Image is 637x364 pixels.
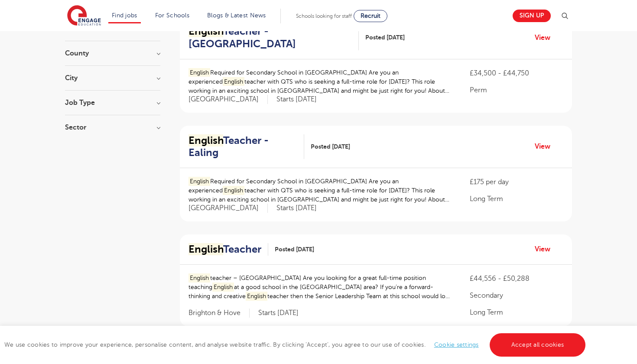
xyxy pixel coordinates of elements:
[188,243,261,256] h2: Teacher
[188,134,223,146] mark: English
[470,307,563,318] p: Long Term
[470,273,563,284] p: £44,556 - £50,288
[65,50,160,57] h3: County
[188,309,250,318] span: Brighton & Hove
[188,95,268,104] span: [GEOGRAPHIC_DATA]
[223,186,244,195] mark: English
[188,243,223,255] mark: English
[513,10,551,22] a: Sign up
[155,12,189,19] a: For Schools
[65,75,160,81] h3: City
[188,273,452,301] p: teacher – [GEOGRAPHIC_DATA] Are you looking for a great full-time position teaching at a good sch...
[188,134,304,159] a: EnglishTeacher - Ealing
[188,68,452,95] p: Required for Secondary School in [GEOGRAPHIC_DATA] Are you an experienced teacher with QTS who is...
[188,68,210,77] mark: English
[65,25,160,32] h3: Start Date
[535,32,557,43] a: View
[296,13,352,19] span: Schools looking for staff
[276,95,317,104] p: Starts [DATE]
[361,13,380,19] span: Recruit
[188,134,297,159] h2: Teacher - Ealing
[490,333,586,357] a: Accept all cookies
[188,273,210,283] mark: English
[212,283,234,292] mark: English
[223,77,244,86] mark: English
[470,85,563,95] p: Perm
[67,5,101,27] img: Engage Education
[311,142,350,151] span: Posted [DATE]
[188,25,352,50] h2: Teacher - [GEOGRAPHIC_DATA]
[4,341,588,348] span: We use cookies to improve your experience, personalise content, and analyse website traffic. By c...
[65,99,160,106] h3: Job Type
[112,12,137,19] a: Find jobs
[354,10,387,22] a: Recruit
[470,68,563,78] p: £34,500 - £44,750
[470,177,563,187] p: £175 per day
[535,141,557,152] a: View
[365,33,405,42] span: Posted [DATE]
[470,194,563,204] p: Long Term
[188,177,210,186] mark: English
[188,25,359,50] a: EnglishTeacher - [GEOGRAPHIC_DATA]
[434,341,479,348] a: Cookie settings
[246,292,267,301] mark: English
[188,177,452,204] p: Required for Secondary School in [GEOGRAPHIC_DATA] Are you an experienced teacher with QTS who is...
[258,309,299,318] p: Starts [DATE]
[65,124,160,131] h3: Sector
[276,204,317,213] p: Starts [DATE]
[207,12,266,19] a: Blogs & Latest News
[535,244,557,255] a: View
[275,245,314,254] span: Posted [DATE]
[470,290,563,301] p: Secondary
[188,243,268,256] a: EnglishTeacher
[188,204,268,213] span: [GEOGRAPHIC_DATA]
